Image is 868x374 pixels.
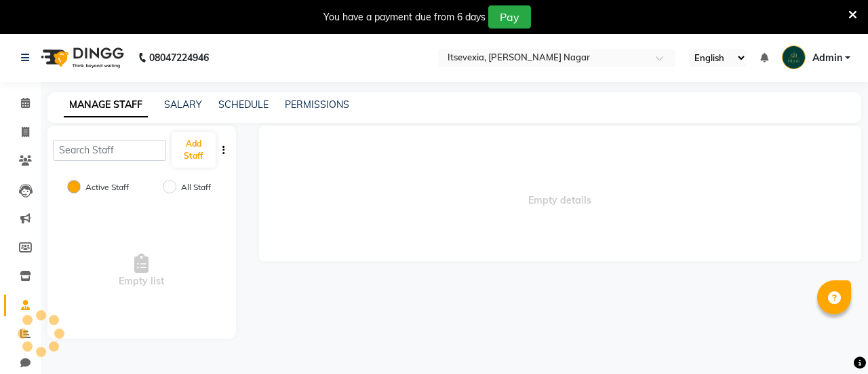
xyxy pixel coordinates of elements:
[164,98,202,111] a: SALARY
[85,181,129,193] label: Active Staff
[149,39,209,77] b: 08047224946
[323,10,486,24] div: You have a payment due from 6 days
[47,203,236,339] div: Empty list
[488,5,531,29] button: Pay
[64,93,148,117] a: MANAGE STAFF
[53,140,166,161] input: Search Staff
[285,98,349,111] a: PERMISSIONS
[218,98,269,111] a: SCHEDULE
[181,181,211,193] label: All Staff
[35,39,127,77] img: logo
[812,51,842,65] span: Admin
[259,126,862,261] span: Empty details
[172,132,216,168] button: Add Staff
[782,45,806,69] img: Admin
